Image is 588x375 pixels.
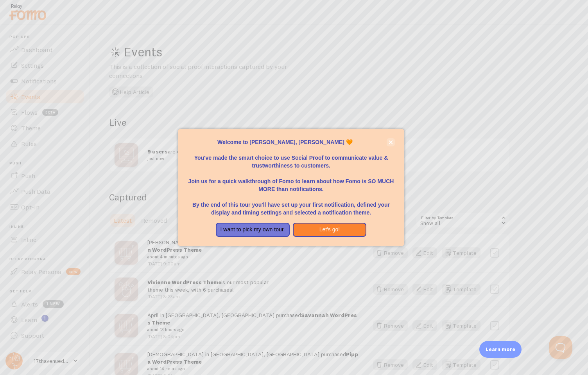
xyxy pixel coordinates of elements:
div: Learn more [479,341,522,358]
p: Join us for a quick walkthrough of Fomo to learn about how Fomo is SO MUCH MORE than notifications. [187,169,395,193]
p: You've made the smart choice to use Social Proof to communicate value & trustworthiness to custom... [187,146,395,169]
p: Welcome to [PERSON_NAME], [PERSON_NAME] 🧡 [187,138,395,146]
p: Learn more [486,346,515,353]
button: Let's go! [293,223,367,237]
button: close, [387,138,395,146]
button: I want to pick my own tour. [216,223,290,237]
p: By the end of this tour you'll have set up your first notification, defined your display and timi... [187,193,395,216]
div: Welcome to Fomo, Kate Johannson 🧡You&amp;#39;ve made the smart choice to use Social Proof to comm... [178,129,405,246]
